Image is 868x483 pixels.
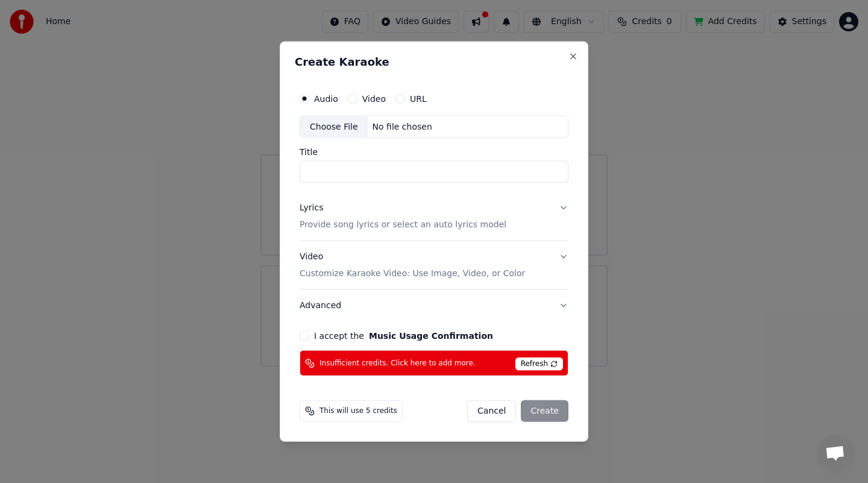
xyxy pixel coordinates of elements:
[410,94,427,103] label: URL
[319,406,397,416] span: This will use 5 credits
[300,192,568,241] button: LyricsProvide song lyrics or select an auto lyrics model
[300,290,568,321] button: Advanced
[319,358,476,368] span: Insufficient credits. Click here to add more.
[362,94,386,103] label: Video
[300,148,568,156] label: Title
[300,202,323,214] div: Lyrics
[300,268,525,280] p: Customize Karaoke Video: Use Image, Video, or Color
[314,332,493,340] label: I accept the
[300,116,368,137] div: Choose File
[515,358,563,371] span: Refresh
[467,400,516,422] button: Cancel
[295,56,573,67] h2: Create Karaoke
[300,219,506,231] p: Provide song lyrics or select an auto lyrics model
[300,251,525,280] div: Video
[369,332,493,340] button: I accept the
[300,241,568,289] button: VideoCustomize Karaoke Video: Use Image, Video, or Color
[368,121,437,133] div: No file chosen
[314,94,338,103] label: Audio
